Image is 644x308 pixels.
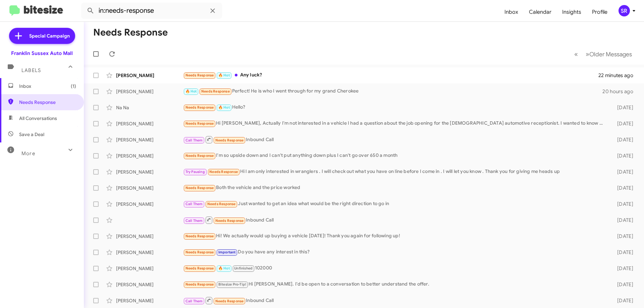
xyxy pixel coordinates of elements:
[11,50,73,57] div: Franklin Sussex Auto Mall
[570,47,582,61] button: Previous
[116,72,183,79] div: [PERSON_NAME]
[116,104,183,111] div: Na Na
[499,2,524,22] a: Inbox
[183,232,606,240] div: Hi! We actually would up buying a vehicle [DATE]! Thank you again for following up!
[218,105,230,110] span: 🔥 Hot
[207,202,236,206] span: Needs Response
[209,170,238,174] span: Needs Response
[183,296,606,305] div: Inbound Call
[21,150,35,157] span: More
[571,47,636,61] nav: Page navigation example
[116,233,183,240] div: [PERSON_NAME]
[598,72,639,79] div: 22 minutes ago
[93,27,168,38] h1: Needs Response
[116,152,183,159] div: [PERSON_NAME]
[215,219,244,223] span: Needs Response
[606,265,639,272] div: [DATE]
[116,297,183,304] div: [PERSON_NAME]
[574,50,578,58] span: «
[183,281,606,288] div: Hi [PERSON_NAME]. I'd be open to a conversation to better understand the offer.
[218,73,230,77] span: 🔥 Hot
[218,266,230,270] span: 🔥 Hot
[183,248,606,256] div: Do you have any interest in this?
[606,136,639,143] div: [DATE]
[71,83,76,89] span: (1)
[606,297,639,304] div: [DATE]
[218,250,236,254] span: Important
[116,88,183,95] div: [PERSON_NAME]
[19,83,76,89] span: Inbox
[116,136,183,143] div: [PERSON_NAME]
[81,3,222,19] input: Search
[183,216,606,224] div: Inbound Call
[183,104,606,111] div: Hello?
[185,89,197,94] span: 🔥 Hot
[606,217,639,224] div: [DATE]
[29,33,70,39] span: Special Campaign
[185,105,214,110] span: Needs Response
[606,201,639,207] div: [DATE]
[183,120,606,127] div: Hi [PERSON_NAME], Actually I'm not interested in a vehicle I had a question about the job opening...
[201,89,230,94] span: Needs Response
[586,50,589,58] span: »
[183,200,606,208] div: Just wanted to get an idea what would be the right direction to go in
[619,5,630,16] div: SR
[185,299,203,303] span: Call Them
[185,73,214,77] span: Needs Response
[116,120,183,127] div: [PERSON_NAME]
[185,186,214,190] span: Needs Response
[606,233,639,240] div: [DATE]
[606,281,639,288] div: [DATE]
[582,47,636,61] button: Next
[19,99,76,106] span: Needs Response
[116,281,183,288] div: [PERSON_NAME]
[185,153,214,158] span: Needs Response
[234,266,253,270] span: Unfinished
[218,282,246,287] span: Bitesize Pro-Tip!
[606,169,639,175] div: [DATE]
[606,249,639,256] div: [DATE]
[185,234,214,238] span: Needs Response
[183,264,606,272] div: 102000
[183,168,606,176] div: Hi l am only interested in wranglers . I will check out what you have on line before I come in . ...
[215,299,244,303] span: Needs Response
[116,265,183,272] div: [PERSON_NAME]
[19,131,44,138] span: Save a Deal
[185,219,203,223] span: Call Them
[602,88,639,95] div: 20 hours ago
[557,2,587,22] a: Insights
[9,28,75,44] a: Special Campaign
[185,170,205,174] span: Try Pausing
[589,51,632,58] span: Older Messages
[183,152,606,160] div: I'm so upside down and I can't put anything down plus I can't go over 650 a month
[21,67,41,73] span: Labels
[185,282,214,287] span: Needs Response
[183,184,606,192] div: Both the vehicle and the price worked
[116,169,183,175] div: [PERSON_NAME]
[215,138,244,142] span: Needs Response
[606,120,639,127] div: [DATE]
[183,135,606,144] div: Inbound Call
[116,249,183,256] div: [PERSON_NAME]
[587,2,613,22] a: Profile
[524,2,557,22] a: Calendar
[185,266,214,270] span: Needs Response
[613,5,637,16] button: SR
[19,115,57,122] span: All Conversations
[183,87,602,95] div: Perfect! He is who I went through for my grand Cherokee
[185,138,203,142] span: Call Them
[183,71,598,79] div: Any luck?
[116,185,183,191] div: [PERSON_NAME]
[116,201,183,207] div: [PERSON_NAME]
[185,121,214,126] span: Needs Response
[185,202,203,206] span: Call Them
[185,250,214,254] span: Needs Response
[606,104,639,111] div: [DATE]
[606,152,639,159] div: [DATE]
[606,185,639,191] div: [DATE]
